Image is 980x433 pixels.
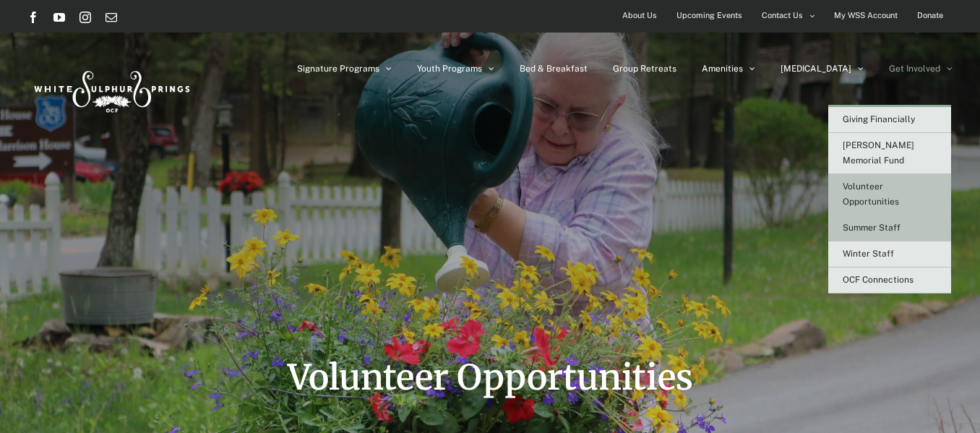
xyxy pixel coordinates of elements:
[828,267,951,293] a: OCF Connections
[843,275,914,285] span: OCF Connections
[781,33,864,105] a: [MEDICAL_DATA]
[843,114,915,124] span: Giving Financially
[417,64,482,73] span: Youth Programs
[843,181,899,207] span: Volunteer Opportunities
[828,133,951,174] a: [PERSON_NAME] Memorial Fund
[828,241,951,267] a: Winter Staff
[676,5,742,26] span: Upcoming Events
[889,64,940,73] span: Get Involved
[889,33,953,105] a: Get Involved
[843,140,914,166] span: [PERSON_NAME] Memorial Fund
[702,64,743,73] span: Amenities
[520,33,588,105] a: Bed & Breakfast
[828,174,951,215] a: Volunteer Opportunities
[828,107,951,133] a: Giving Financially
[702,33,755,105] a: Amenities
[297,33,392,105] a: Signature Programs
[613,33,676,105] a: Group Retreats
[297,33,953,105] nav: Main Menu
[417,33,494,105] a: Youth Programs
[288,356,693,399] span: Volunteer Opportunities
[843,223,901,233] span: Summer Staff
[297,64,379,73] span: Signature Programs
[762,5,803,26] span: Contact Us
[828,215,951,241] a: Summer Staff
[917,5,943,26] span: Donate
[781,64,851,73] span: [MEDICAL_DATA]
[613,64,676,73] span: Group Retreats
[27,55,194,123] img: White Sulphur Springs Logo
[520,64,588,73] span: Bed & Breakfast
[622,5,657,26] span: About Us
[843,249,894,259] span: Winter Staff
[834,5,898,26] span: My WSS Account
